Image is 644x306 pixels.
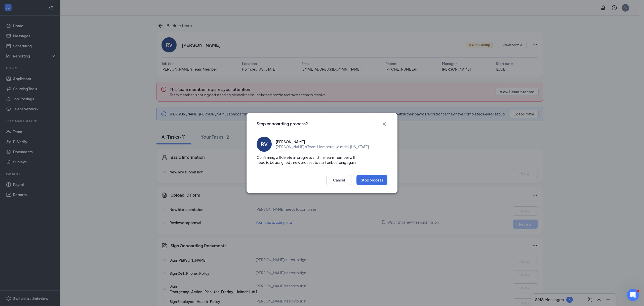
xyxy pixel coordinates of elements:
[276,139,305,144] span: [PERSON_NAME]
[381,121,387,127] button: Close
[356,175,387,185] button: Stop process
[261,141,268,148] div: RV
[257,155,387,165] span: Confirming will delete all progress and the team member will need to be assigned a new process to...
[257,121,308,127] h3: Stop onboarding process?
[326,175,351,185] button: Cancel
[381,121,387,127] svg: Cross
[276,144,369,149] span: [PERSON_NAME]'s Team Member at Holmdel, [US_STATE]
[627,289,639,301] iframe: Intercom live chat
